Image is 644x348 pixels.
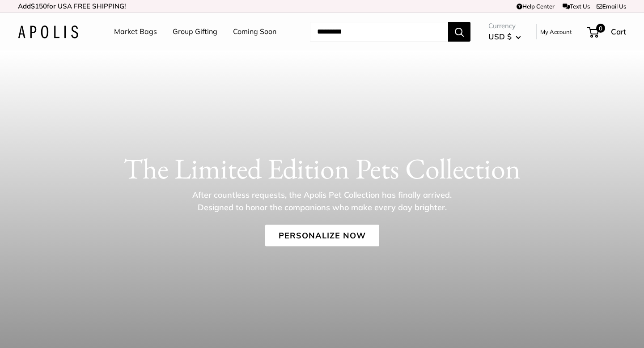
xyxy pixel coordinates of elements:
span: $150 [31,2,47,10]
span: Cart [611,27,626,36]
a: My Account [540,26,572,37]
a: Text Us [563,3,590,10]
a: 0 Cart [588,25,626,39]
a: Coming Soon [233,25,276,38]
button: USD $ [488,30,521,44]
a: Personalize Now [265,225,379,246]
h1: The Limited Edition Pets Collection [18,151,626,185]
a: Help Center [517,3,555,10]
span: Currency [488,20,521,32]
p: After countless requests, the Apolis Pet Collection has finally arrived. Designed to honor the co... [177,188,467,213]
a: Group Gifting [173,25,217,38]
img: Apolis [18,25,78,38]
span: 0 [596,24,605,33]
a: Market Bags [114,25,157,38]
a: Email Us [597,3,626,10]
button: Search [448,22,470,42]
input: Search... [310,22,448,42]
span: USD $ [488,32,512,41]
